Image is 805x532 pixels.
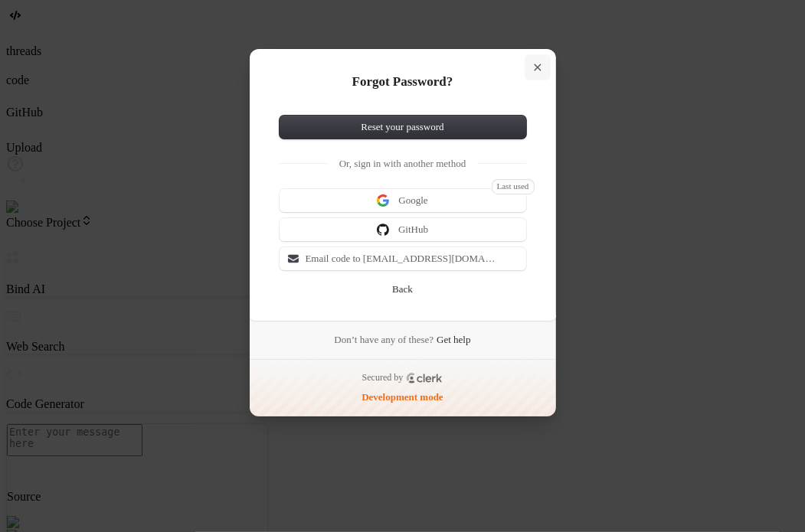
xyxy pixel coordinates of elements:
p: Or, sign in with another method [339,157,466,171]
p: Secured by [362,372,404,384]
button: Email code to [EMAIL_ADDRESS][DOMAIN_NAME] [280,247,526,270]
span: GitHub [398,223,428,237]
a: Clerk logo [406,373,443,383]
img: Sign in with Google [377,194,389,207]
span: Don’t have any of these? [334,333,434,347]
button: Reset your password [280,116,526,139]
span: Google [398,194,427,207]
a: Get help [437,333,470,347]
button: Close modal [525,54,551,80]
span: Email code to [EMAIL_ADDRESS][DOMAIN_NAME] [306,252,499,266]
img: Sign in with GitHub [377,224,389,236]
h1: Forgot Password? [280,73,526,91]
a: Back [392,282,413,296]
p: Development mode [362,390,443,404]
button: Last usedSign in with GoogleGoogle [280,189,526,212]
button: Sign in with GitHubGitHub [280,218,526,241]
